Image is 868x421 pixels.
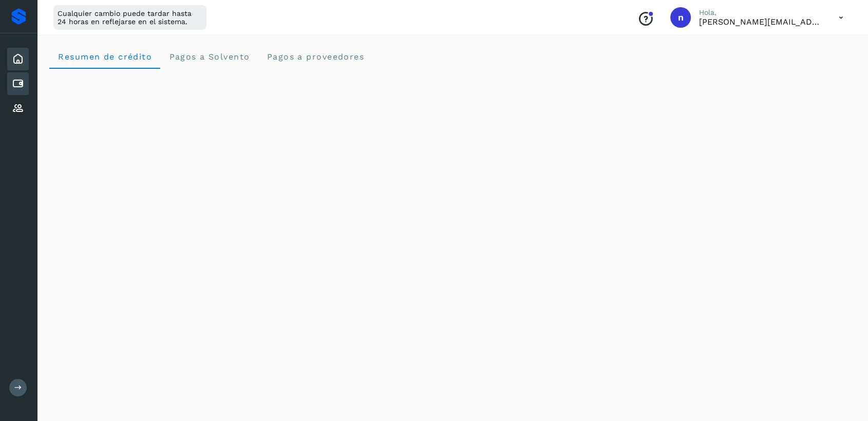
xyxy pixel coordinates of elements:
span: Pagos a Solvento [168,52,250,62]
p: Hola, [699,8,822,17]
span: Pagos a proveedores [266,52,364,62]
span: Resumen de crédito [58,52,152,62]
div: Cuentas por pagar [7,72,29,95]
p: nelly@shuttlecentral.com [699,17,822,27]
div: Inicio [7,48,29,70]
div: Cualquier cambio puede tardar hasta 24 horas en reflejarse en el sistema. [53,5,206,30]
div: Proveedores [7,97,29,120]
